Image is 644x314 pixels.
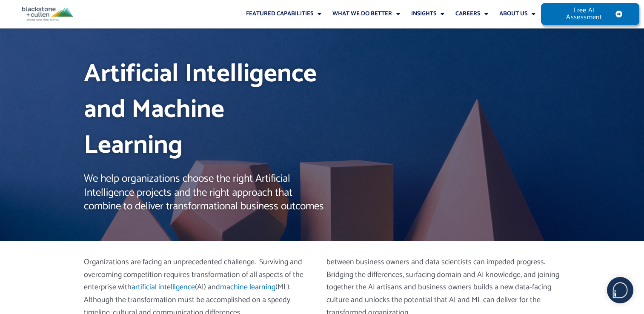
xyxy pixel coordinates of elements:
[558,7,610,21] span: Free AI Assessment
[607,277,633,303] img: users%2F5SSOSaKfQqXq3cFEnIZRYMEs4ra2%2Fmedia%2Fimages%2F-Bulle%20blanche%20sans%20fond%20%2B%20ma...
[132,281,195,294] a: artificial intelligence
[84,56,328,163] h1: Artificial Intelligence and Machine Learning
[541,3,639,25] a: Free AI Assessment
[84,172,328,214] h2: We help organizations choose the right Artificial Intelligence projects and the right approach th...
[220,281,275,294] a: machine learning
